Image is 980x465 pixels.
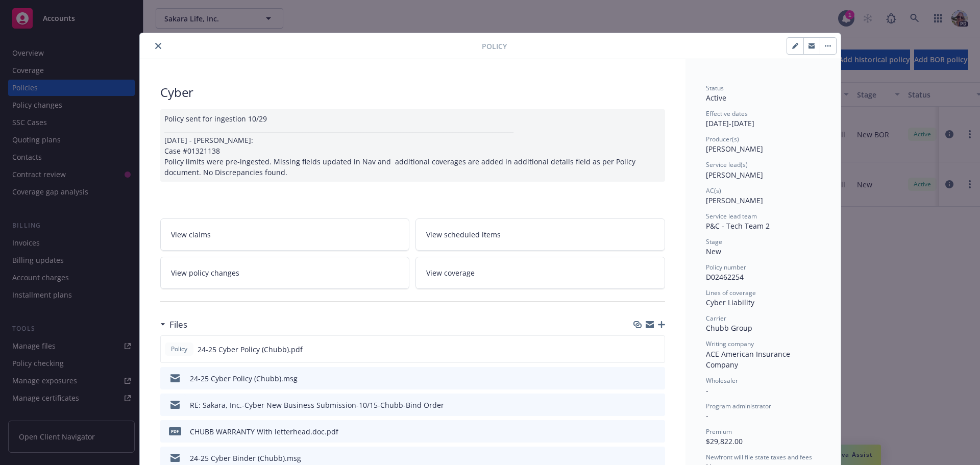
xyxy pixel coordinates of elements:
[706,109,820,129] div: [DATE] - [DATE]
[651,344,660,355] button: preview file
[652,400,661,410] button: preview file
[706,272,744,282] span: D02462254
[706,170,763,180] span: [PERSON_NAME]
[706,93,726,103] span: Active
[706,453,812,461] span: Newfront will file state taxes and fees
[482,41,507,52] span: Policy
[706,144,763,154] span: [PERSON_NAME]
[706,288,756,297] span: Lines of coverage
[160,84,665,101] div: Cyber
[169,345,189,354] span: Policy
[171,267,239,278] span: View policy changes
[635,373,644,384] button: download file
[415,218,665,251] a: View scheduled items
[706,349,792,370] span: ACE American Insurance Company
[706,323,752,333] span: Chubb Group
[706,135,739,143] span: Producer(s)
[198,344,303,355] span: 24-25 Cyber Policy (Chubb).pdf
[426,229,501,240] span: View scheduled items
[706,221,770,231] span: P&C - Tech Team 2
[706,263,746,272] span: Policy number
[706,436,743,446] span: $29,822.00
[706,376,738,385] span: Wholesaler
[160,218,410,251] a: View claims
[706,297,820,308] div: Cyber Liability
[706,427,732,436] span: Premium
[706,237,722,246] span: Stage
[635,426,644,437] button: download file
[169,318,187,331] h3: Files
[706,84,724,92] span: Status
[706,195,763,205] span: [PERSON_NAME]
[190,400,444,410] div: RE: Sakara, Inc.-Cyber New Business Submission-10/15-Chubb-Bind Order
[706,247,721,256] span: New
[635,453,644,463] button: download file
[190,426,338,437] div: CHUBB WARRANTY With letterhead.doc.pdf
[706,385,708,395] span: -
[190,373,298,384] div: 24-25 Cyber Policy (Chubb).msg
[706,339,754,348] span: Writing company
[426,267,475,278] span: View coverage
[171,229,211,240] span: View claims
[169,427,181,435] span: pdf
[160,257,410,289] a: View policy changes
[152,40,164,52] button: close
[190,453,301,463] div: 24-25 Cyber Binder (Chubb).msg
[652,373,661,384] button: preview file
[706,402,771,410] span: Program administrator
[706,160,748,169] span: Service lead(s)
[706,109,748,118] span: Effective dates
[706,411,708,421] span: -
[635,400,644,410] button: download file
[160,318,187,331] div: Files
[415,257,665,289] a: View coverage
[635,344,643,355] button: download file
[160,109,665,182] div: Policy sent for ingestion 10/29 _________________________________________________________________...
[652,453,661,463] button: preview file
[652,426,661,437] button: preview file
[706,314,726,323] span: Carrier
[706,212,757,221] span: Service lead team
[706,186,721,195] span: AC(s)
